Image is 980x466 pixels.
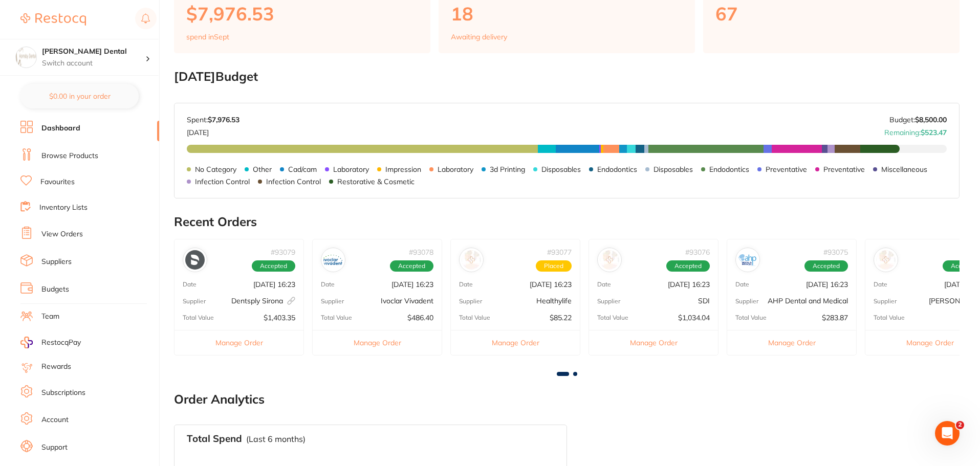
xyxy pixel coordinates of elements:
p: Switch account [42,58,145,69]
strong: $7,976.53 [208,115,239,124]
a: Budgets [41,284,69,295]
p: Endodontics [597,165,637,173]
p: No Category [195,165,236,173]
button: Manage Order [727,330,856,355]
p: Date [459,281,473,288]
span: Accepted [666,260,710,272]
p: Other [253,165,272,173]
p: Infection Control [266,177,321,186]
p: Supplier [459,298,482,305]
p: $1,034.04 [678,314,710,322]
iframe: Intercom live chat [935,421,960,446]
span: 2 [956,421,964,429]
p: Date [321,281,335,288]
span: Accepted [252,260,295,272]
img: AHP Dental and Medical [738,250,757,270]
a: Favourites [40,177,75,187]
a: RestocqPay [20,337,81,348]
img: Healthylife [462,250,481,270]
a: Team [41,312,59,322]
p: Spent: [187,116,239,124]
p: Awaiting delivery [451,33,507,41]
p: Disposables [541,165,581,173]
img: Ivoclar Vivadent [323,250,343,270]
p: 67 [715,3,947,24]
a: Subscriptions [41,388,85,398]
button: Manage Order [589,330,718,355]
a: Inventory Lists [39,203,88,213]
span: Accepted [390,260,433,272]
a: Account [41,415,69,425]
h4: Hornsby Dental [42,47,145,57]
strong: $523.47 [921,128,947,137]
img: SDI [600,250,619,270]
span: Placed [536,260,572,272]
p: [DATE] 16:23 [668,280,710,289]
img: Dentsply Sirona [185,250,205,270]
p: Dentsply Sirona [231,297,295,305]
img: Henry Schein Halas [876,250,896,270]
img: Hornsby Dental [16,47,36,68]
img: Restocq Logo [20,13,86,26]
p: Date [735,281,749,288]
p: [DATE] 16:23 [391,280,433,289]
h2: [DATE] Budget [174,70,960,84]
p: Total Value [183,314,214,321]
p: $7,976.53 [186,3,418,24]
p: Total Value [459,314,490,321]
p: $1,403.35 [264,314,295,322]
p: AHP Dental and Medical [768,297,848,305]
p: Total Value [874,314,905,321]
p: Budget: [889,116,947,124]
p: Healthylife [536,297,572,305]
p: Total Value [597,314,628,321]
p: Ivoclar Vivadent [381,297,433,305]
button: Manage Order [451,330,580,355]
p: Laboratory [438,165,473,173]
p: Restorative & Cosmetic [337,177,415,186]
button: Manage Order [313,330,442,355]
p: Disposables [654,165,693,173]
a: Browse Products [41,151,98,161]
p: 18 [451,3,683,24]
h2: Order Analytics [174,392,960,407]
p: Cad/cam [288,165,317,173]
p: Supplier [321,298,344,305]
button: Manage Order [175,330,303,355]
p: Miscellaneous [881,165,927,173]
p: Remaining: [884,124,947,137]
p: [DATE] 16:23 [253,280,295,289]
p: Total Value [321,314,352,321]
span: RestocqPay [41,338,81,348]
p: (Last 6 months) [246,434,306,443]
span: Accepted [804,260,848,272]
p: $283.87 [822,314,848,322]
p: Supplier [735,298,758,305]
button: $0.00 in your order [20,84,139,108]
h2: Recent Orders [174,215,960,229]
p: # 93076 [685,248,710,256]
p: Supplier [874,298,897,305]
p: Date [597,281,611,288]
p: $85.22 [550,314,572,322]
p: # 93078 [409,248,433,256]
p: [DATE] 16:23 [530,280,572,289]
a: Rewards [41,362,71,372]
p: # 93079 [271,248,295,256]
p: Total Value [735,314,767,321]
p: $486.40 [407,314,433,322]
p: Laboratory [333,165,369,173]
p: [DATE] 16:23 [806,280,848,289]
h3: Total Spend [187,433,242,445]
p: 3d Printing [490,165,525,173]
a: Restocq Logo [20,8,86,31]
p: Date [183,281,197,288]
p: Preventative [823,165,865,173]
p: # 93077 [547,248,572,256]
p: Supplier [183,298,206,305]
p: Preventative [766,165,807,173]
p: Date [874,281,887,288]
img: RestocqPay [20,337,33,348]
p: [DATE] [187,124,239,137]
a: Suppliers [41,257,72,267]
